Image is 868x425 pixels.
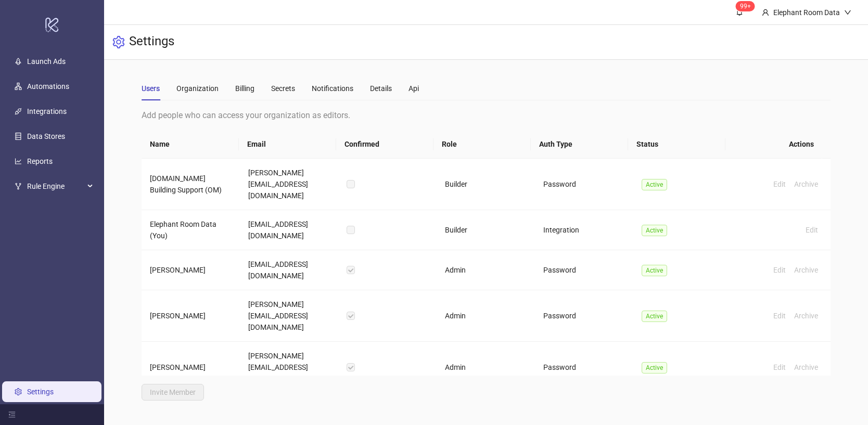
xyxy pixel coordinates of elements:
a: Settings [27,388,54,396]
a: Integrations [27,107,67,115]
span: Rule Engine [27,176,84,197]
button: Edit [769,310,790,322]
td: Password [535,250,633,290]
span: Active [642,311,667,322]
td: [DOMAIN_NAME] Building Support (OM) [142,159,240,210]
span: Active [642,362,667,374]
a: Data Stores [27,132,65,140]
div: Elephant Room Data [769,7,844,18]
button: Archive [790,178,822,190]
span: fork [15,183,22,190]
td: Builder [437,210,535,250]
a: Reports [27,157,53,165]
div: Api [409,83,419,94]
td: [PERSON_NAME][EMAIL_ADDRESS][DOMAIN_NAME] [240,159,338,210]
td: Password [535,290,633,342]
td: Admin [437,342,535,393]
td: Elephant Room Data (You) [142,210,240,250]
div: Secrets [271,83,295,94]
div: Billing [235,83,254,94]
td: [PERSON_NAME] [142,342,240,393]
td: [PERSON_NAME][EMAIL_ADDRESS][DOMAIN_NAME] [240,290,338,342]
button: Invite Member [142,384,204,401]
th: Auth Type [531,130,628,159]
button: Edit [769,178,790,190]
span: setting [112,36,125,48]
span: menu-fold [8,411,16,418]
div: Notifications [312,83,353,94]
td: Builder [437,159,535,210]
span: down [844,9,851,16]
div: Details [370,83,392,94]
th: Role [433,130,531,159]
span: user [762,9,769,16]
div: Add people who can access your organization as editors. [142,109,830,122]
td: [EMAIL_ADDRESS][DOMAIN_NAME] [240,250,338,290]
td: Password [535,342,633,393]
sup: 1602 [736,1,755,11]
th: Confirmed [336,130,433,159]
td: Integration [535,210,633,250]
div: Organization [176,83,219,94]
span: Active [642,225,667,236]
th: Email [239,130,336,159]
td: [EMAIL_ADDRESS][DOMAIN_NAME] [240,210,338,250]
td: Password [535,159,633,210]
h3: Settings [129,33,174,51]
button: Archive [790,310,822,322]
a: Automations [27,82,69,91]
th: Actions [725,130,823,159]
td: Admin [437,250,535,290]
td: [PERSON_NAME][EMAIL_ADDRESS][DOMAIN_NAME] [240,342,338,393]
button: Archive [790,361,822,374]
td: Admin [437,290,535,342]
a: Launch Ads [27,57,66,66]
th: Name [142,130,239,159]
span: Active [642,179,667,190]
button: Edit [769,361,790,374]
th: Status [628,130,725,159]
td: [PERSON_NAME] [142,290,240,342]
div: Users [142,83,160,94]
span: Active [642,265,667,276]
button: Edit [769,264,790,276]
button: Edit [801,224,822,236]
button: Archive [790,264,822,276]
td: [PERSON_NAME] [142,250,240,290]
span: bell [736,8,743,16]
